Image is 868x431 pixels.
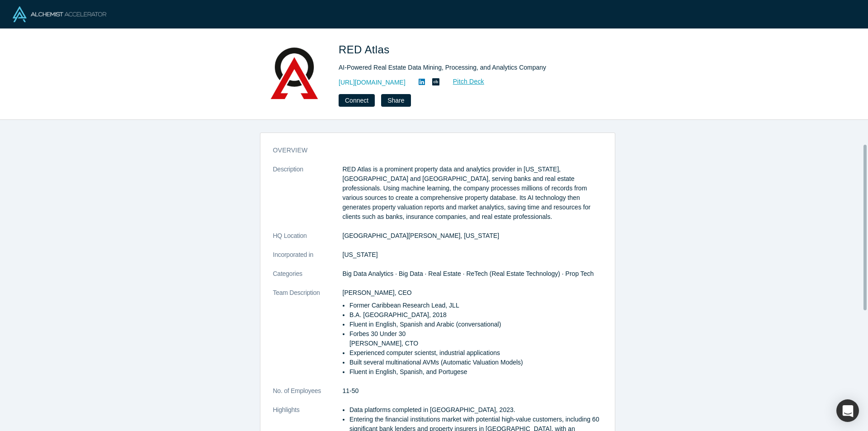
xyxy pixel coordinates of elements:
span: Big Data Analytics · Big Data · Real Estate · ReTech (Real Estate Technology) · Prop Tech [343,270,594,277]
dt: No. of Employees [273,386,343,405]
span: RED Atlas [339,43,393,56]
div: AI-Powered Real Estate Data Mining, Processing, and Analytics Company [339,63,592,72]
button: Connect [339,94,375,107]
img: RED Atlas's Logo [263,42,326,105]
li: Built several multinational AVMs (Automatic Valuation Models) [349,358,602,367]
h3: overview [273,146,590,155]
li: Fluent in English, Spanish and Arabic (conversational) [349,320,602,329]
a: [URL][DOMAIN_NAME] [339,78,406,87]
dt: Description [273,165,343,231]
dt: Team Description [273,288,343,386]
p: RED Atlas is a prominent property data and analytics provider in [US_STATE], [GEOGRAPHIC_DATA] an... [343,165,602,222]
dt: Incorporated in [273,250,343,269]
li: B.A. [GEOGRAPHIC_DATA], 2018 [349,310,602,320]
li: Former Caribbean Research Lead, JLL [349,301,602,310]
dt: Categories [273,269,343,288]
dd: [US_STATE] [343,250,602,260]
li: Forbes 30 Under 30 [PERSON_NAME], CTO [349,329,602,348]
li: Fluent in English, Spanish, and Portugese [349,367,602,377]
dt: HQ Location [273,231,343,250]
img: Alchemist Logo [13,6,106,22]
button: Share [381,94,410,107]
dd: 11-50 [343,386,602,396]
a: Pitch Deck [443,76,485,87]
li: Data platforms completed in [GEOGRAPHIC_DATA], 2023. [349,405,602,415]
dd: [GEOGRAPHIC_DATA][PERSON_NAME], [US_STATE] [343,231,602,241]
p: [PERSON_NAME], CEO [343,288,602,298]
li: Experienced computer scientst, industrial applications [349,348,602,358]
